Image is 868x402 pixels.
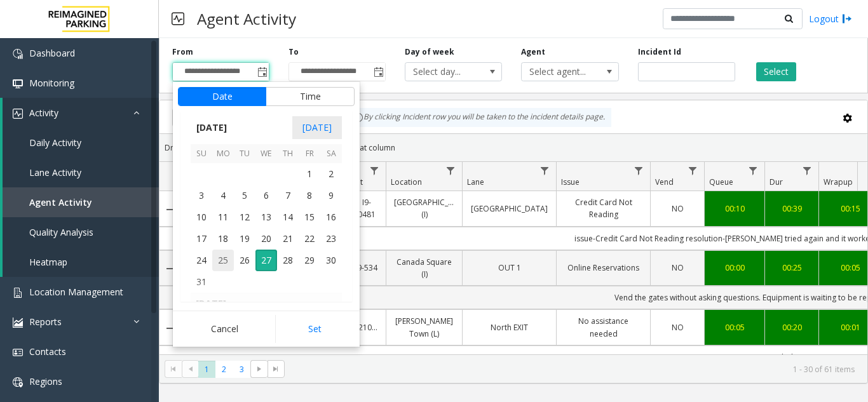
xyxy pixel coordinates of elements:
a: 00:05 [712,321,757,333]
td: Tuesday, August 12, 2025 [234,206,255,228]
a: Quality Analysis [3,217,159,247]
span: 7 [277,185,299,206]
div: 00:10 [712,203,757,215]
a: NO [658,203,696,215]
a: 00:25 [773,262,811,274]
span: 9 [320,185,342,206]
span: Monitoring [29,77,74,89]
td: Thursday, August 21, 2025 [277,228,299,250]
a: Credit Card Not Reading [564,196,642,220]
td: Wednesday, August 6, 2025 [255,185,277,206]
a: [GEOGRAPHIC_DATA] [470,203,548,215]
span: Regions [29,375,62,387]
th: Fr [299,144,320,164]
span: Agent Activity [29,196,92,208]
th: [DATE] [191,293,342,314]
td: Friday, August 22, 2025 [299,228,320,250]
td: Saturday, August 30, 2025 [320,250,342,271]
span: Go to the last page [271,364,281,374]
a: 00:20 [773,321,811,333]
span: Dashboard [29,47,75,59]
td: Thursday, August 7, 2025 [277,185,299,206]
span: 15 [299,206,320,228]
span: 5 [234,185,255,206]
span: Location Management [29,286,123,298]
a: 00:39 [773,203,811,215]
a: L21088000 [355,321,378,333]
span: 22 [299,228,320,250]
span: Quality Analysis [29,226,93,238]
a: Issue Filter Menu [630,162,648,179]
button: Cancel [178,315,271,343]
td: Tuesday, August 26, 2025 [234,250,255,271]
a: Lane Activity [3,157,159,187]
a: [GEOGRAPHIC_DATA] (I) [394,196,454,220]
label: From [172,46,193,58]
span: 3 [191,185,212,206]
td: Sunday, August 17, 2025 [191,228,212,250]
span: Page 2 [215,361,233,378]
div: Drag a column header and drop it here to group by that column [159,137,867,159]
span: 28 [277,250,299,271]
span: 11 [212,206,234,228]
a: Vend Filter Menu [684,162,702,179]
span: 23 [320,228,342,250]
td: Sunday, August 10, 2025 [191,206,212,228]
span: Reports [29,316,62,328]
button: Date tab [178,87,266,106]
span: Toggle popup [371,63,385,81]
span: 14 [277,206,299,228]
a: [PERSON_NAME] Town (L) [394,315,454,339]
span: Issue [561,177,580,187]
th: Tu [234,144,255,164]
h3: Agent Activity [191,3,302,34]
label: Agent [521,46,545,58]
a: Collapse Details [159,204,180,215]
a: Lane Filter Menu [536,162,553,179]
td: Friday, August 1, 2025 [299,163,320,185]
span: Dur [770,177,783,187]
div: 00:00 [712,262,757,274]
td: Wednesday, August 13, 2025 [255,206,277,228]
span: 24 [191,250,212,271]
td: Monday, August 25, 2025 [212,250,234,271]
a: Dur Filter Menu [799,162,816,179]
a: NO [658,321,696,333]
span: Lane [467,177,484,187]
span: 25 [212,250,234,271]
span: 13 [255,206,277,228]
span: 2 [320,163,342,185]
a: Location Filter Menu [442,162,459,179]
td: Friday, August 29, 2025 [299,250,320,271]
span: 18 [212,228,234,250]
th: Mo [212,144,234,164]
span: Wrapup [824,177,853,187]
img: pageIcon [172,3,184,34]
th: We [255,144,277,164]
span: Contacts [29,345,66,358]
span: NO [672,262,684,273]
span: Activity [29,107,58,119]
label: Incident Id [638,46,681,58]
a: Collapse Details [159,323,180,333]
a: Heatmap [3,247,159,277]
a: NO [658,262,696,274]
a: OUT 1 [470,262,548,274]
td: Monday, August 11, 2025 [212,206,234,228]
td: Sunday, August 31, 2025 [191,271,212,293]
span: 1 [299,163,320,185]
td: Saturday, August 23, 2025 [320,228,342,250]
span: Go to the next page [250,360,268,378]
img: 'icon' [13,109,23,119]
a: I9-0481 [355,196,378,220]
span: Go to the next page [254,364,264,374]
span: Daily Activity [29,137,81,149]
img: 'icon' [13,347,23,358]
span: Lane Activity [29,166,81,178]
td: Tuesday, August 19, 2025 [234,228,255,250]
a: Logout [809,12,852,25]
span: Go to the last page [268,360,285,378]
img: 'icon' [13,318,23,328]
span: [DATE] [191,118,233,137]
